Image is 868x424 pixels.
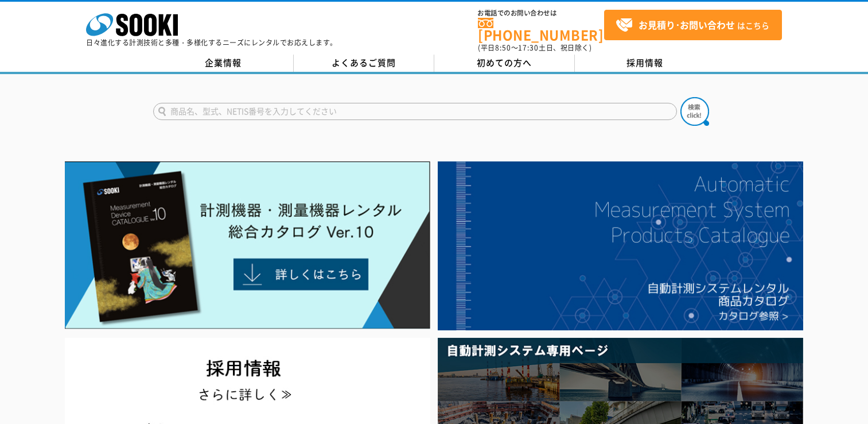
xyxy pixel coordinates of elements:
[153,103,677,120] input: 商品名、型式、NETIS番号を入力してください
[639,18,735,32] strong: お見積り･お問い合わせ
[478,10,604,17] span: お電話でのお問い合わせは
[434,55,575,72] a: 初めての方へ
[438,161,803,330] img: 自動計測システムカタログ
[518,43,539,53] span: 17:30
[495,43,511,53] span: 8:50
[575,55,715,72] a: 採用情報
[604,10,782,40] a: お見積り･お問い合わせはこちら
[478,43,591,53] span: (平日 ～ 土日、祝日除く)
[477,56,532,69] span: 初めての方へ
[478,18,604,41] a: [PHONE_NUMBER]
[86,39,337,46] p: 日々進化する計測技術と多種・多様化するニーズにレンタルでお応えします。
[680,97,709,126] img: btn_search.png
[153,55,294,72] a: 企業情報
[616,17,769,34] span: はこちら
[65,161,430,329] img: Catalog Ver10
[294,55,434,72] a: よくあるご質問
